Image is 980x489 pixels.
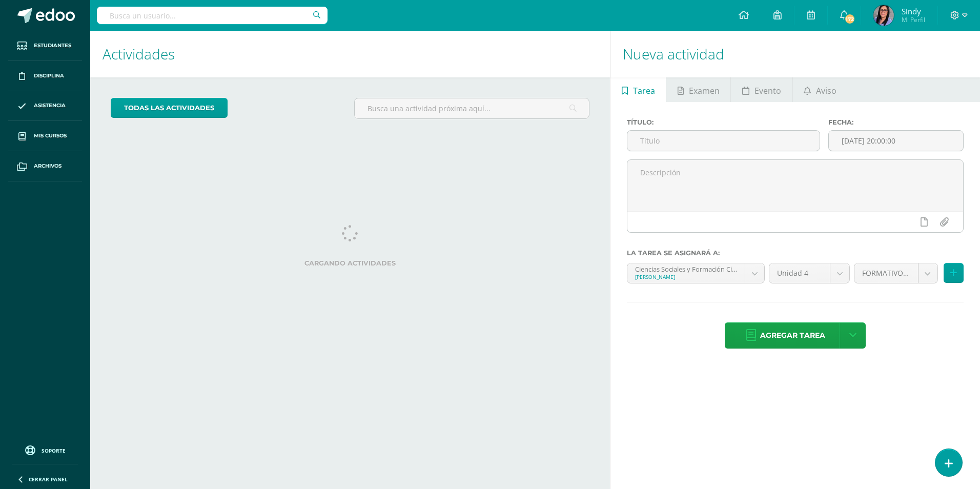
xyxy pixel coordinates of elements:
[103,31,598,77] h1: Actividades
[623,31,968,77] h1: Nueva actividad
[627,118,820,126] label: Título:
[12,443,78,457] a: Soporte
[828,118,964,126] label: Fecha:
[627,131,820,151] input: Título
[689,78,720,103] span: Examen
[862,263,910,283] span: FORMATIVO (60.0%)
[754,78,781,103] span: Evento
[844,13,855,25] span: 172
[34,42,71,50] span: Estudiantes
[873,5,894,26] img: 6469f3f9090af1c529f0478c8529d800.png
[902,6,925,16] span: Sindy
[610,77,666,102] a: Tarea
[793,77,848,102] a: Aviso
[627,263,764,283] a: Ciencias Sociales y Formación Ciudadana 'A'[PERSON_NAME]
[34,132,67,140] span: Mis cursos
[42,447,66,454] span: Soporte
[8,31,82,61] a: Estudiantes
[902,15,925,24] span: Mi Perfil
[760,323,825,348] span: Agregar tarea
[777,263,822,283] span: Unidad 4
[34,162,62,170] span: Archivos
[731,77,792,102] a: Evento
[8,151,82,181] a: Archivos
[633,78,655,103] span: Tarea
[111,259,589,267] label: Cargando actividades
[29,476,68,483] span: Cerrar panel
[635,273,737,280] div: [PERSON_NAME]
[635,263,737,273] div: Ciencias Sociales y Formación Ciudadana 'A'
[627,249,964,257] label: La tarea se asignará a:
[769,263,849,283] a: Unidad 4
[8,61,82,91] a: Disciplina
[854,263,937,283] a: FORMATIVO (60.0%)
[111,98,228,118] a: todas las Actividades
[666,77,730,102] a: Examen
[34,101,66,110] span: Asistencia
[8,91,82,121] a: Asistencia
[355,98,589,118] input: Busca una actividad próxima aquí...
[34,72,64,80] span: Disciplina
[829,131,963,151] input: Fecha de entrega
[97,7,328,24] input: Busca un usuario...
[816,78,836,103] span: Aviso
[8,121,82,151] a: Mis cursos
